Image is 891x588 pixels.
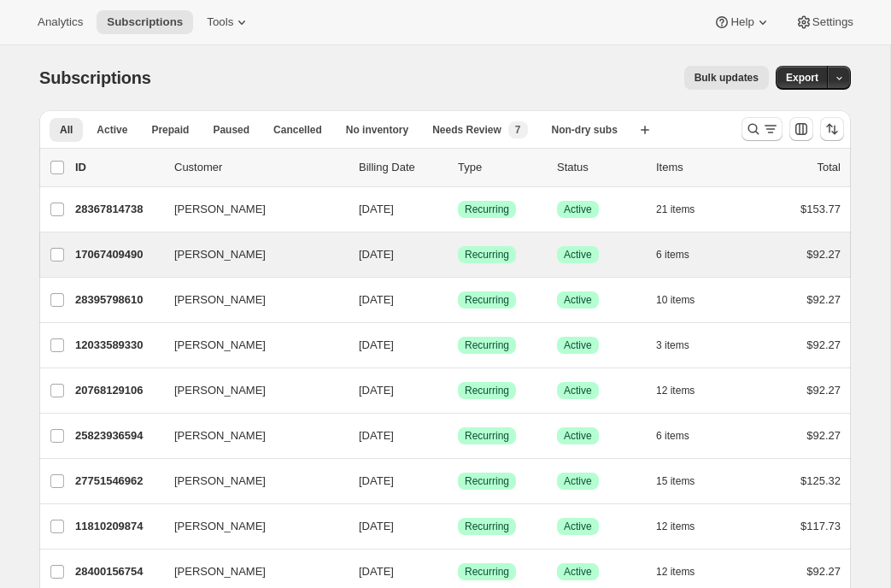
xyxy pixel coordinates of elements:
[75,288,841,312] div: 28395798610[PERSON_NAME][DATE]SuccessRecurringSuccessActive10 items$92.27
[97,123,127,137] span: Active
[465,293,509,307] span: Recurring
[465,203,509,216] span: Recurring
[800,203,841,215] span: $153.77
[656,424,708,448] button: 6 items
[515,123,521,137] span: 7
[359,293,394,306] span: [DATE]
[75,243,841,267] div: 17067409490[PERSON_NAME][DATE]SuccessRecurringSuccessActive6 items$92.27
[656,293,695,307] span: 10 items
[465,474,509,488] span: Recurring
[564,520,592,533] span: Active
[75,159,841,176] div: IDCustomerBilling DateTypeStatusItemsTotal
[656,474,695,488] span: 15 items
[800,474,841,487] span: $125.32
[812,15,853,29] span: Settings
[164,332,335,359] button: [PERSON_NAME]
[786,71,818,85] span: Export
[564,293,592,307] span: Active
[75,518,161,535] p: 11810209874
[564,338,592,352] span: Active
[458,159,543,176] div: Type
[564,565,592,579] span: Active
[359,520,394,532] span: [DATE]
[207,15,233,29] span: Tools
[465,520,509,533] span: Recurring
[695,71,759,85] span: Bulk updates
[75,424,841,448] div: 25823936594[PERSON_NAME][DATE]SuccessRecurringSuccessActive6 items$92.27
[656,565,695,579] span: 12 items
[151,123,189,137] span: Prepaid
[359,159,444,176] p: Billing Date
[564,474,592,488] span: Active
[656,429,689,443] span: 6 items
[164,467,335,495] button: [PERSON_NAME]
[196,10,261,34] button: Tools
[359,384,394,397] span: [DATE]
[38,15,83,29] span: Analytics
[564,429,592,443] span: Active
[656,159,742,176] div: Items
[656,248,689,262] span: 6 items
[465,338,509,352] span: Recurring
[564,384,592,397] span: Active
[174,291,266,309] span: [PERSON_NAME]
[359,338,394,351] span: [DATE]
[75,337,161,354] p: 12033589330
[785,10,864,34] button: Settings
[75,560,841,584] div: 28400156754[PERSON_NAME][DATE]SuccessRecurringSuccessActive12 items$92.27
[107,15,183,29] span: Subscriptions
[776,66,829,90] button: Export
[656,514,713,538] button: 12 items
[564,203,592,216] span: Active
[730,15,753,29] span: Help
[656,384,695,397] span: 12 items
[174,382,266,399] span: [PERSON_NAME]
[806,338,841,351] span: $92.27
[164,241,335,268] button: [PERSON_NAME]
[656,333,708,357] button: 3 items
[684,66,769,90] button: Bulk updates
[656,520,695,533] span: 12 items
[806,565,841,578] span: $92.27
[656,379,713,403] button: 12 items
[703,10,781,34] button: Help
[465,565,509,579] span: Recurring
[174,159,345,176] p: Customer
[359,474,394,487] span: [DATE]
[359,565,394,578] span: [DATE]
[656,197,713,221] button: 21 items
[656,288,713,312] button: 10 items
[465,248,509,262] span: Recurring
[359,429,394,442] span: [DATE]
[174,563,266,580] span: [PERSON_NAME]
[346,123,408,137] span: No inventory
[75,473,161,490] p: 27751546962
[359,248,394,261] span: [DATE]
[656,243,708,267] button: 6 items
[75,469,841,493] div: 27751546962[PERSON_NAME][DATE]SuccessRecurringSuccessActive15 items$125.32
[97,10,193,34] button: Subscriptions
[164,377,335,404] button: [PERSON_NAME]
[164,422,335,450] button: [PERSON_NAME]
[820,117,844,141] button: Sort the results
[818,159,841,176] p: Total
[359,203,394,215] span: [DATE]
[75,159,161,176] p: ID
[273,123,322,137] span: Cancelled
[75,427,161,444] p: 25823936594
[465,429,509,443] span: Recurring
[656,203,695,216] span: 21 items
[75,563,161,580] p: 28400156754
[432,123,501,137] span: Needs Review
[806,293,841,306] span: $92.27
[164,513,335,540] button: [PERSON_NAME]
[75,514,841,538] div: 11810209874[PERSON_NAME][DATE]SuccessRecurringSuccessActive12 items$117.73
[564,248,592,262] span: Active
[656,338,689,352] span: 3 items
[800,520,841,532] span: $117.73
[75,201,161,218] p: 28367814738
[806,429,841,442] span: $92.27
[213,123,249,137] span: Paused
[656,560,713,584] button: 12 items
[75,382,161,399] p: 20768129106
